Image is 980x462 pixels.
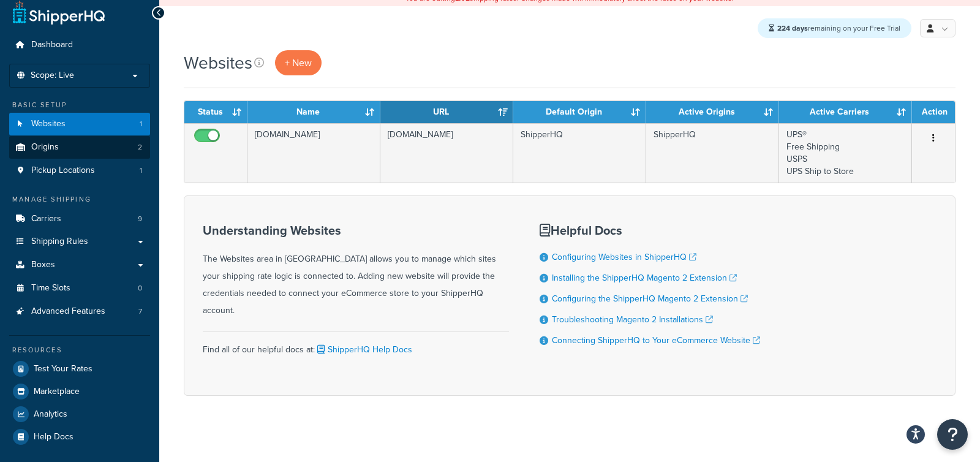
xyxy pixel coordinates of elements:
span: Test Your Rates [34,364,92,374]
a: Troubleshooting Magento 2 Installations [552,313,713,326]
span: 9 [138,214,142,224]
a: ShipperHQ Help Docs [315,343,412,356]
a: Carriers 9 [9,208,150,230]
div: remaining on your Free Trial [758,18,911,38]
span: Help Docs [34,432,73,442]
span: Pickup Locations [31,165,95,176]
h3: Helpful Docs [540,224,760,237]
span: 0 [138,283,142,293]
li: Pickup Locations [9,159,150,182]
span: 1 [140,119,142,129]
span: + New [285,56,312,70]
td: ShipperHQ [513,123,646,183]
span: 2 [138,142,142,153]
li: Websites [9,113,150,135]
span: Websites [31,119,66,129]
span: 1 [140,165,142,176]
a: Origins 2 [9,136,150,159]
span: Marketplace [34,387,80,397]
a: Configuring Websites in ShipperHQ [552,251,696,263]
span: Scope: Live [31,70,74,81]
a: Dashboard [9,34,150,56]
strong: 224 days [777,23,808,34]
h1: Websites [184,51,252,75]
span: 7 [138,306,142,317]
td: ShipperHQ [646,123,779,183]
th: Default Origin: activate to sort column ascending [513,101,646,123]
div: Resources [9,345,150,355]
a: Help Docs [9,426,150,448]
span: Advanced Features [31,306,105,317]
li: Carriers [9,208,150,230]
th: Active Carriers: activate to sort column ascending [779,101,912,123]
td: UPS® Free Shipping USPS UPS Ship to Store [779,123,912,183]
span: Time Slots [31,283,70,293]
a: Time Slots 0 [9,277,150,300]
li: Advanced Features [9,300,150,323]
span: Origins [31,142,59,153]
th: Name: activate to sort column ascending [247,101,380,123]
a: Advanced Features 7 [9,300,150,323]
span: Boxes [31,260,55,270]
h3: Understanding Websites [203,224,509,237]
a: Installing the ShipperHQ Magento 2 Extension [552,271,737,284]
a: Analytics [9,403,150,425]
td: [DOMAIN_NAME] [247,123,380,183]
th: URL: activate to sort column ascending [380,101,513,123]
a: Shipping Rules [9,230,150,253]
li: Time Slots [9,277,150,300]
a: Connecting ShipperHQ to Your eCommerce Website [552,334,760,347]
div: Find all of our helpful docs at: [203,331,509,358]
span: Carriers [31,214,61,224]
th: Active Origins: activate to sort column ascending [646,101,779,123]
a: Marketplace [9,381,150,403]
a: Pickup Locations 1 [9,159,150,182]
div: Manage Shipping [9,194,150,205]
a: Websites 1 [9,113,150,135]
span: Shipping Rules [31,237,88,247]
a: Boxes [9,254,150,276]
a: Configuring the ShipperHQ Magento 2 Extension [552,292,748,305]
td: [DOMAIN_NAME] [380,123,513,183]
th: Action [912,101,955,123]
th: Status: activate to sort column ascending [184,101,247,123]
li: Origins [9,136,150,159]
div: Basic Setup [9,100,150,110]
button: Open Resource Center [937,419,968,450]
a: Test Your Rates [9,358,150,380]
div: The Websites area in [GEOGRAPHIC_DATA] allows you to manage which sites your shipping rate logic ... [203,224,509,319]
span: Analytics [34,409,67,420]
a: + New [275,50,322,75]
span: Dashboard [31,40,73,50]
